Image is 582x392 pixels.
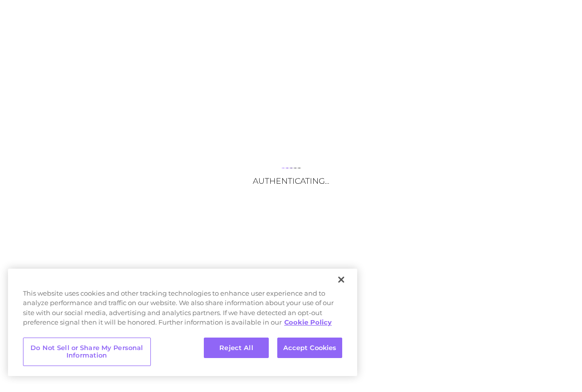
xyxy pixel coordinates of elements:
a: More information about your privacy, opens in a new tab [284,318,332,326]
button: Do Not Sell or Share My Personal Information [23,338,151,366]
button: Reject All [204,338,269,359]
div: Cookie banner [8,269,357,376]
div: This website uses cookies and other tracking technologies to enhance user experience and to analy... [8,289,357,333]
button: Close [330,269,352,291]
div: Privacy [8,269,357,376]
button: Accept Cookies [277,338,342,359]
h3: Authenticating... [191,176,391,186]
